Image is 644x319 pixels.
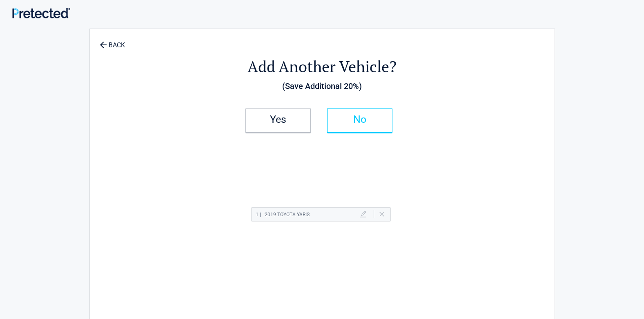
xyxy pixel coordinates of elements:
img: Main Logo [12,8,70,18]
a: Delete [379,212,384,217]
h2: 2019 TOYOTA YARIS [256,210,310,220]
span: 1 | [256,212,261,217]
a: BACK [98,34,127,49]
h2: Yes [254,117,302,122]
h2: Add Another Vehicle? [135,56,510,77]
h3: (Save Additional 20%) [135,79,510,93]
h2: No [336,117,384,122]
